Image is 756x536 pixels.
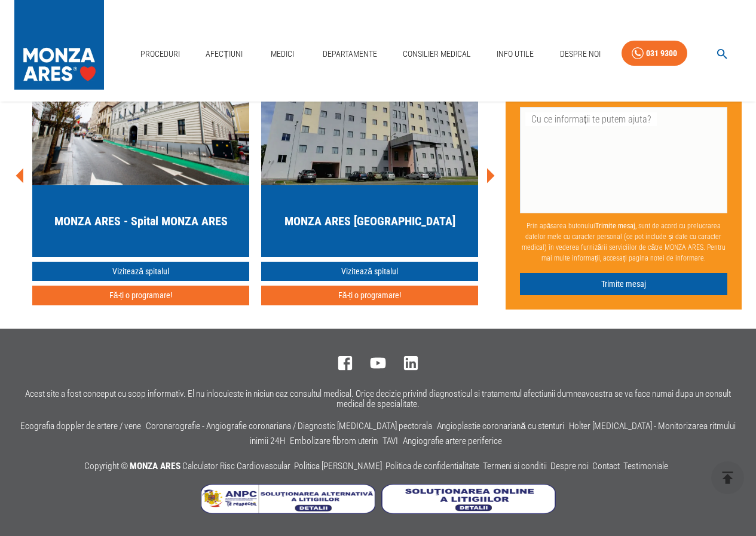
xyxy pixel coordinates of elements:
a: Vizitează spitalul [32,262,249,281]
a: Proceduri [136,42,185,66]
h5: MONZA ARES [GEOGRAPHIC_DATA] [284,213,455,229]
a: Info Utile [492,42,538,66]
button: delete [711,461,744,494]
a: Departamente [318,42,382,66]
a: TAVI [382,436,398,446]
a: Contact [592,461,620,471]
button: Fă-ți o programare! [261,286,478,305]
a: Soluționarea online a litigiilor [381,505,556,516]
button: Trimite mesaj [520,273,727,295]
a: Politica de confidentialitate [385,461,479,471]
img: MONZA ARES Bucuresti [261,42,478,185]
p: Copyright © [84,459,672,474]
a: Coronarografie - Angiografie coronariana / Diagnostic [MEDICAL_DATA] pectorala [146,421,432,431]
b: Trimite mesaj [595,222,635,230]
a: 031 9300 [622,41,687,66]
a: Calculator Risc Cardiovascular [182,461,290,471]
a: Vizitează spitalul [261,262,478,281]
button: Fă-ți o programare! [32,286,249,305]
a: Soluționarea Alternativă a Litigiilor [201,505,381,516]
a: Consilier Medical [398,42,476,66]
a: Angiografie artere periferice [403,436,502,446]
a: Medici [264,42,302,66]
p: Acest site a fost conceput cu scop informativ. El nu inlocuieste in niciun caz consultul medical.... [14,389,742,409]
a: Testimoniale [623,461,668,471]
a: Afecțiuni [201,42,247,66]
img: Soluționarea online a litigiilor [381,484,556,514]
a: MONZA ARES [GEOGRAPHIC_DATA] [261,42,478,257]
a: Ecografia doppler de artere / vene [20,421,141,431]
div: 031 9300 [646,46,677,61]
h5: MONZA ARES - Spital MONZA ARES [54,213,228,229]
img: MONZA ARES Cluj-Napoca [32,42,249,185]
a: Termeni si conditii [483,461,547,471]
a: Embolizare fibrom uterin [290,436,378,446]
span: MONZA ARES [130,461,180,471]
a: Politica [PERSON_NAME] [294,461,382,471]
a: Despre noi [550,461,589,471]
img: Soluționarea Alternativă a Litigiilor [201,484,375,514]
a: MONZA ARES - Spital MONZA ARES [32,42,249,257]
a: Despre Noi [555,42,605,66]
a: Angioplastie coronariană cu stenturi [437,421,564,431]
p: Prin apăsarea butonului , sunt de acord cu prelucrarea datelor mele cu caracter personal (ce pot ... [520,216,727,268]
